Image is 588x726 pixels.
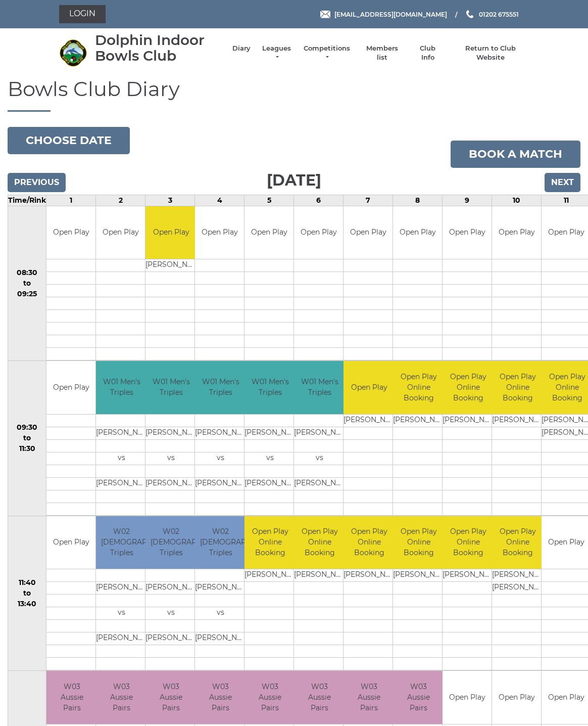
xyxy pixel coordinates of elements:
td: [PERSON_NAME] [195,477,246,490]
a: Members list [361,44,403,62]
a: Competitions [303,44,351,62]
td: [PERSON_NAME] [145,477,197,490]
td: vs [244,452,296,465]
td: vs [294,452,345,465]
td: 4 [195,195,244,206]
td: Open Play Online Booking [393,516,444,569]
td: 11:40 to 13:40 [8,516,46,671]
td: [PERSON_NAME] [492,582,543,595]
td: Open Play Online Booking [492,361,543,414]
td: Open Play [443,206,492,259]
td: Open Play [96,206,145,259]
td: [PERSON_NAME] [344,569,395,582]
input: Previous [8,173,66,192]
td: [PERSON_NAME] [393,414,444,427]
td: 08:30 to 09:25 [8,206,46,361]
td: 9 [443,195,492,206]
td: W03 Aussie Pairs [145,671,197,724]
td: 3 [145,195,195,206]
td: W03 Aussie Pairs [195,671,246,724]
td: [PERSON_NAME] [492,414,543,427]
td: Open Play [46,206,95,259]
td: Open Play [344,206,393,259]
td: Open Play Online Booking [393,361,444,414]
td: vs [195,607,246,620]
td: Open Play [46,516,95,569]
td: W02 [DEMOGRAPHIC_DATA] Triples [96,516,147,569]
td: [PERSON_NAME] [244,427,296,439]
td: Open Play [294,206,343,259]
td: [PERSON_NAME] [244,569,296,582]
td: Open Play [492,671,541,724]
td: vs [195,452,246,465]
td: vs [96,452,147,465]
td: 09:30 to 11:30 [8,361,46,516]
td: 10 [492,195,542,206]
td: Open Play Online Booking [443,516,494,569]
td: W01 Men's Triples [96,361,147,414]
td: [PERSON_NAME] [443,414,494,427]
a: Return to Club Website [453,44,529,62]
td: 6 [294,195,344,206]
td: [PERSON_NAME] [145,259,197,272]
td: Open Play [244,206,293,259]
img: Dolphin Indoor Bowls Club [59,39,87,67]
td: [PERSON_NAME] [294,427,345,439]
td: W01 Men's Triples [145,361,197,414]
td: Open Play [443,671,492,724]
td: [PERSON_NAME] [294,569,345,582]
td: [PERSON_NAME] [195,632,246,645]
td: vs [145,607,197,620]
td: W03 Aussie Pairs [244,671,296,724]
td: [PERSON_NAME] [393,569,444,582]
td: Open Play [46,361,95,414]
a: Diary [232,44,251,53]
td: [PERSON_NAME] [443,569,494,582]
a: Leagues [261,44,292,62]
span: [EMAIL_ADDRESS][DOMAIN_NAME] [334,10,447,18]
td: W01 Men's Triples [195,361,246,414]
td: W03 Aussie Pairs [96,671,147,724]
td: Open Play Online Booking [443,361,494,414]
td: 7 [344,195,393,206]
td: [PERSON_NAME] [96,477,147,490]
td: [PERSON_NAME] [145,427,197,439]
td: [PERSON_NAME] [96,427,147,439]
td: W02 [DEMOGRAPHIC_DATA] Triples [145,516,197,569]
td: Open Play Online Booking [244,516,296,569]
td: W02 [DEMOGRAPHIC_DATA] Triples [195,516,246,569]
td: W01 Men's Triples [294,361,345,414]
td: Open Play [492,206,541,259]
td: vs [145,452,197,465]
td: [PERSON_NAME] [96,632,147,645]
a: Club Info [413,44,443,62]
td: 2 [96,195,145,206]
div: Dolphin Indoor Bowls Club [95,32,222,64]
td: vs [96,607,147,620]
td: 8 [393,195,443,206]
td: W03 Aussie Pairs [46,671,97,724]
td: Open Play Online Booking [492,516,543,569]
h1: Bowls Club Diary [8,78,580,112]
td: [PERSON_NAME] [145,632,197,645]
td: [PERSON_NAME] [244,477,296,490]
td: Open Play Online Booking [344,516,395,569]
button: Choose date [8,127,130,154]
a: Phone us 01202 675551 [465,10,519,19]
a: Email [EMAIL_ADDRESS][DOMAIN_NAME] [320,10,447,19]
td: 5 [244,195,294,206]
a: Book a match [451,141,580,168]
a: Login [59,5,106,23]
td: 1 [46,195,96,206]
img: Email [320,11,330,18]
td: Open Play [344,361,395,414]
td: [PERSON_NAME] [145,582,197,595]
img: Phone us [466,10,473,18]
td: [PERSON_NAME] [294,477,345,490]
input: Next [545,173,580,192]
td: Open Play [145,206,197,259]
td: Open Play [393,206,442,259]
td: [PERSON_NAME] [195,427,246,439]
td: W03 Aussie Pairs [393,671,444,724]
span: 01202 675551 [479,10,519,18]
